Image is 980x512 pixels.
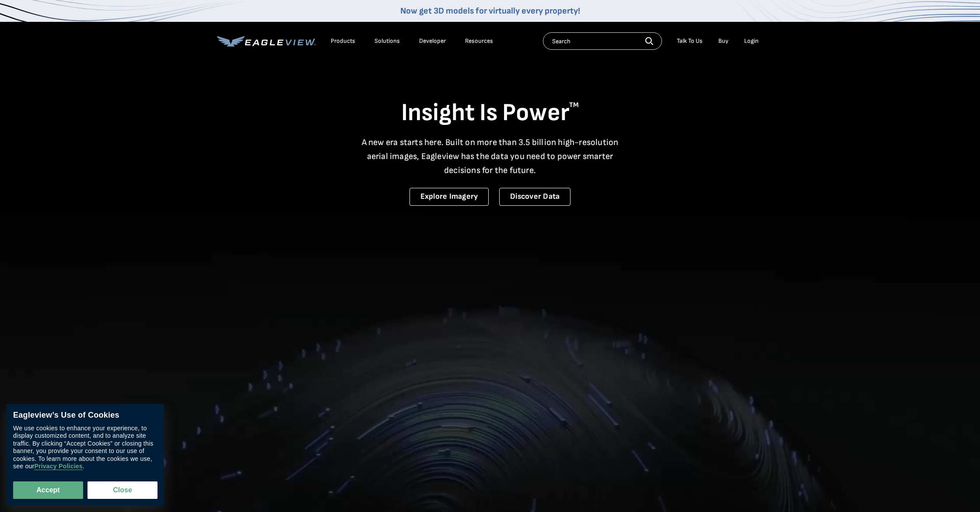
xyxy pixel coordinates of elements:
[331,37,355,45] div: Products
[13,425,157,470] div: We use cookies to enhance your experience, to display customized content, and to analyze site tra...
[677,37,703,45] div: Talk To Us
[744,37,759,45] div: Login
[400,6,580,16] a: Now get 3D models for virtually every property!
[13,481,83,499] button: Accept
[543,32,662,50] input: Search
[374,37,400,45] div: Solutions
[718,37,728,45] a: Buy
[499,188,570,206] a: Discover Data
[217,98,763,128] h1: Insight Is Power
[87,481,157,499] button: Close
[569,101,579,109] sup: TM
[419,37,446,45] a: Developer
[13,411,157,420] div: Eagleview’s Use of Cookies
[356,135,624,177] p: A new era starts here. Built on more than 3.5 billion high-resolution aerial images, Eagleview ha...
[465,37,493,45] div: Resources
[409,188,489,206] a: Explore Imagery
[34,463,82,470] a: Privacy Policies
